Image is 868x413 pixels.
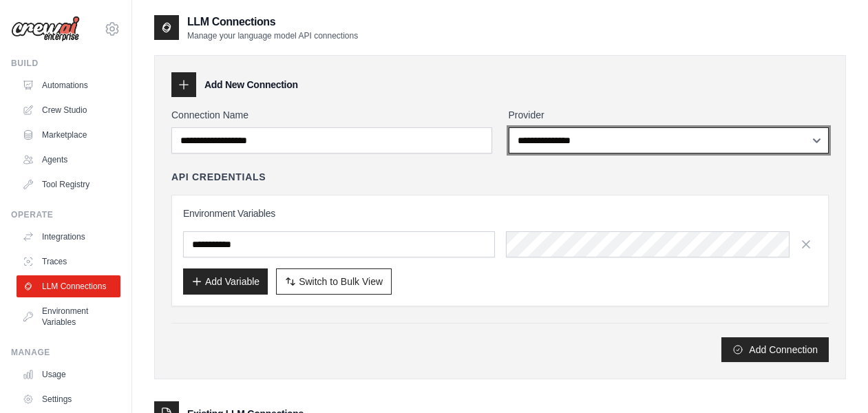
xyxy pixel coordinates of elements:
p: Manage your language model API connections [187,30,358,41]
label: Connection Name [171,108,492,122]
a: Integrations [17,226,120,248]
a: Crew Studio [17,99,120,121]
h4: API Credentials [171,170,266,184]
div: Build [11,58,120,69]
div: Manage [11,347,120,358]
a: Settings [17,388,120,410]
a: LLM Connections [17,275,120,297]
a: Automations [17,74,120,96]
a: Environment Variables [17,300,120,333]
a: Agents [17,149,120,171]
a: Marketplace [17,124,120,146]
button: Add Connection [721,337,829,362]
label: Provider [509,108,829,122]
a: Usage [17,363,120,385]
button: Add Variable [183,268,268,295]
img: Logo [11,16,80,42]
button: Switch to Bulk View [276,268,392,295]
a: Traces [17,251,120,273]
div: Operate [11,209,120,220]
h3: Environment Variables [183,206,817,220]
h2: LLM Connections [187,14,358,30]
a: Tool Registry [17,173,120,195]
span: Switch to Bulk View [299,275,383,288]
h3: Add New Connection [204,78,298,92]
